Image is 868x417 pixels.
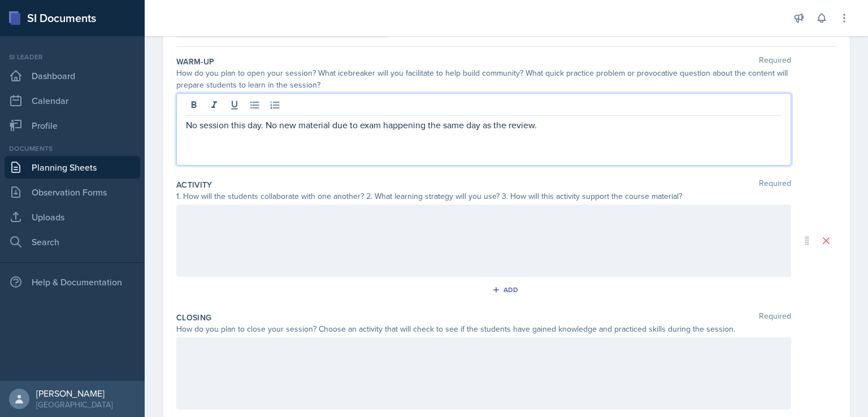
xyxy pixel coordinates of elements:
span: Required [759,179,791,190]
div: [PERSON_NAME] [36,388,112,399]
a: Search [5,231,140,253]
a: Profile [5,114,140,137]
span: Required [759,312,791,323]
label: Activity [176,179,212,190]
a: Observation Forms [5,181,140,203]
div: 1. How will the students collaborate with one another? 2. What learning strategy will you use? 3.... [176,190,791,202]
label: Closing [176,312,211,323]
div: How do you plan to open your session? What icebreaker will you facilitate to help build community... [176,67,791,91]
p: No session this day. No new material due to exam happening the same day as the review. [186,118,782,132]
a: Dashboard [5,64,140,87]
div: Documents [5,144,140,154]
div: [GEOGRAPHIC_DATA] [36,399,112,410]
div: Si leader [5,52,140,62]
div: Add [494,285,519,294]
button: Add [488,281,525,298]
div: Help & Documentation [5,271,140,293]
a: Calendar [5,89,140,112]
a: Planning Sheets [5,156,140,179]
label: Warm-Up [176,56,214,67]
div: How do you plan to close your session? Choose an activity that will check to see if the students ... [176,323,791,335]
span: Required [759,56,791,67]
a: Uploads [5,206,140,228]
